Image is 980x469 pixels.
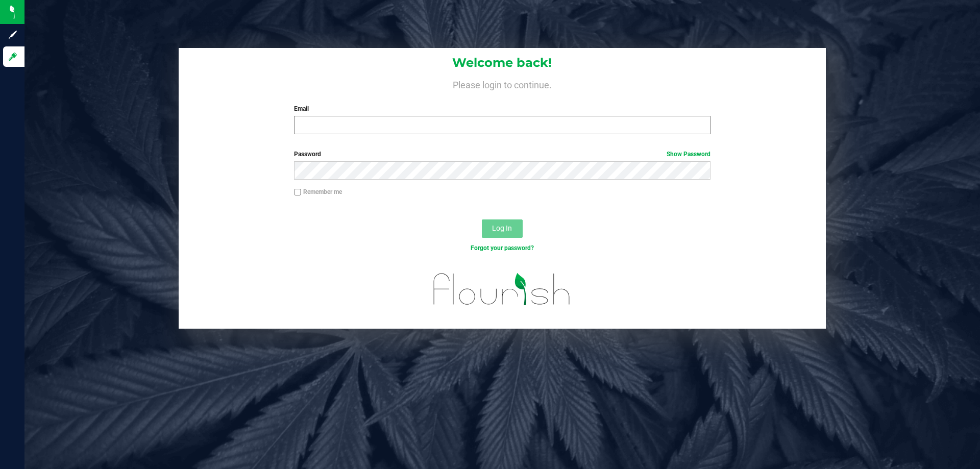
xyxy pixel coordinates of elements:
[294,104,710,113] label: Email
[294,151,321,158] span: Password
[8,52,18,62] inline-svg: Log in
[471,244,534,252] a: Forgot your password?
[179,56,826,69] h1: Welcome back!
[492,224,512,232] span: Log In
[8,30,18,40] inline-svg: Sign up
[294,189,301,196] input: Remember me
[482,219,523,238] button: Log In
[421,263,583,315] img: flourish_logo.svg
[179,78,826,90] h4: Please login to continue.
[294,187,342,196] label: Remember me
[667,151,710,158] a: Show Password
